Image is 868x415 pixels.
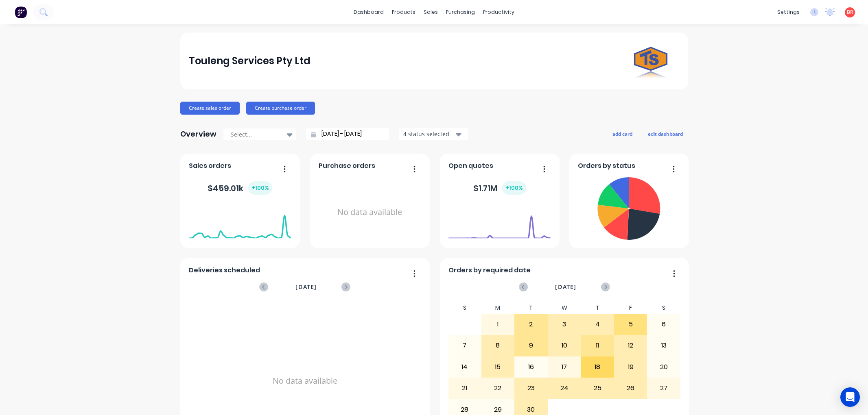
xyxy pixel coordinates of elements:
[482,357,514,377] div: 15
[180,102,240,115] button: Create sales order
[773,6,804,18] div: settings
[403,130,455,138] div: 4 status selected
[581,335,614,356] div: 11
[515,378,547,398] div: 23
[473,181,526,195] div: $ 1.71M
[647,357,680,377] div: 20
[643,128,688,139] button: edit dashboard
[840,387,860,407] div: Open Intercom Messenger
[388,6,420,18] div: products
[581,302,614,314] div: T
[514,302,548,314] div: T
[399,128,468,140] button: 4 status selected
[448,161,493,171] span: Open quotes
[614,335,647,356] div: 12
[448,335,481,356] div: 7
[548,335,581,356] div: 10
[607,128,638,139] button: add card
[319,174,421,251] div: No data available
[515,357,547,377] div: 16
[448,265,531,275] span: Orders by required date
[442,6,479,18] div: purchasing
[481,302,515,314] div: M
[614,314,647,335] div: 5
[622,33,679,89] img: Touleng Services Pty Ltd
[555,282,576,291] span: [DATE]
[482,335,514,356] div: 8
[189,161,231,171] span: Sales orders
[420,6,442,18] div: sales
[448,378,481,398] div: 21
[548,378,581,398] div: 24
[448,357,481,377] div: 14
[581,357,614,377] div: 18
[248,181,272,195] div: + 100 %
[581,378,614,398] div: 25
[515,314,547,335] div: 2
[15,6,27,18] img: Factory
[847,9,853,16] span: BR
[482,378,514,398] div: 22
[548,357,581,377] div: 17
[578,161,635,171] span: Orders by status
[180,126,216,142] div: Overview
[479,6,518,18] div: productivity
[189,265,260,275] span: Deliveries scheduled
[647,302,680,314] div: S
[647,314,680,335] div: 6
[614,357,647,377] div: 19
[515,335,547,356] div: 9
[246,102,315,115] button: Create purchase order
[502,181,526,195] div: + 100 %
[482,314,514,335] div: 1
[208,181,272,195] div: $ 459.01k
[614,302,647,314] div: F
[295,282,317,291] span: [DATE]
[581,314,614,335] div: 4
[548,314,581,335] div: 3
[647,335,680,356] div: 13
[350,6,388,18] a: dashboard
[647,378,680,398] div: 27
[189,53,310,69] div: Touleng Services Pty Ltd
[448,302,481,314] div: S
[319,161,375,171] span: Purchase orders
[548,302,581,314] div: W
[614,378,647,398] div: 26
